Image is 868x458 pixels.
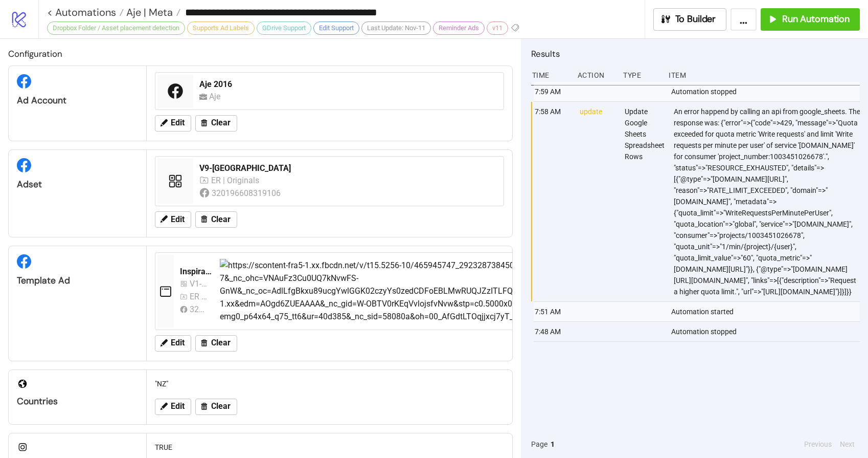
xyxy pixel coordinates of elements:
div: Inspirational_BAU_NewDrop_Polished_NovDrop2_SplendourGown_Pink_Video_20241114_Automatic_AU [180,266,212,277]
div: Template Ad [17,275,138,287]
div: Edit Support [313,21,359,35]
button: Previous [801,439,835,450]
div: 7:48 AM [534,322,572,341]
span: Edit [171,402,185,411]
div: Aje 2016 [199,79,497,90]
a: < Automations [47,7,124,17]
div: Automation stopped [670,82,862,101]
div: Adset [17,179,138,190]
div: Time [531,66,569,85]
a: Aje | Meta [124,7,180,17]
span: Edit [171,118,185,127]
div: Countries [17,396,138,407]
span: Edit [171,338,185,347]
div: V9-[GEOGRAPHIC_DATA] [199,163,497,174]
span: Clear [211,402,231,411]
div: TRUE [151,438,508,457]
button: Clear [195,399,237,415]
div: "NZ" [151,374,508,394]
span: Clear [211,118,231,127]
div: Aje [209,90,225,103]
span: Clear [211,215,231,224]
button: Clear [195,335,237,352]
div: Dropbox Folder / Asset placement detection [47,21,185,35]
span: Run Automation [782,13,850,25]
div: Update Google Sheets Spreadsheet Rows [624,102,666,301]
button: Next [837,439,858,450]
span: To Builder [675,13,716,25]
div: Automation started [670,302,862,321]
div: ER | Originals [211,174,262,187]
div: Ad Account [17,95,138,106]
div: Automation stopped [670,322,862,341]
span: Aje | Meta [124,6,173,19]
div: 320196608319106 [212,187,283,200]
div: GDrive Support [257,21,311,35]
button: Clear [195,115,237,132]
button: Run Automation [761,8,860,31]
span: Edit [171,215,185,224]
div: 7:58 AM [534,102,572,301]
div: Last Update: Nov-11 [361,21,431,35]
div: 320196608319106 [190,303,208,316]
div: Reminder Ads [433,21,485,35]
div: Item [668,66,860,85]
div: Supports Ad Labels [187,21,255,35]
div: 7:51 AM [534,302,572,321]
div: update [579,102,616,301]
div: V1-[GEOGRAPHIC_DATA] [190,277,208,290]
button: Edit [155,211,191,228]
button: Clear [195,211,237,228]
button: Edit [155,115,191,132]
button: To Builder [653,8,727,31]
img: https://scontent-fra5-1.xx.fbcdn.net/v/t15.5256-10/465945747_2923287384501050_5024639723655996933... [220,259,799,323]
h2: Results [531,47,860,60]
button: Edit [155,335,191,352]
h2: Configuration [8,47,513,60]
span: Page [531,439,547,450]
div: Action [577,66,615,85]
button: ... [730,8,757,31]
div: An error happend by calling an api from google_sheets. The response was: {"error"=>{"code"=>429, ... [673,102,862,301]
span: Clear [211,338,231,347]
div: 7:59 AM [534,82,572,101]
div: Type [622,66,660,85]
button: 1 [547,439,558,450]
button: Edit [155,399,191,415]
div: v11 [487,21,508,35]
div: ER | Originals [190,290,208,303]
